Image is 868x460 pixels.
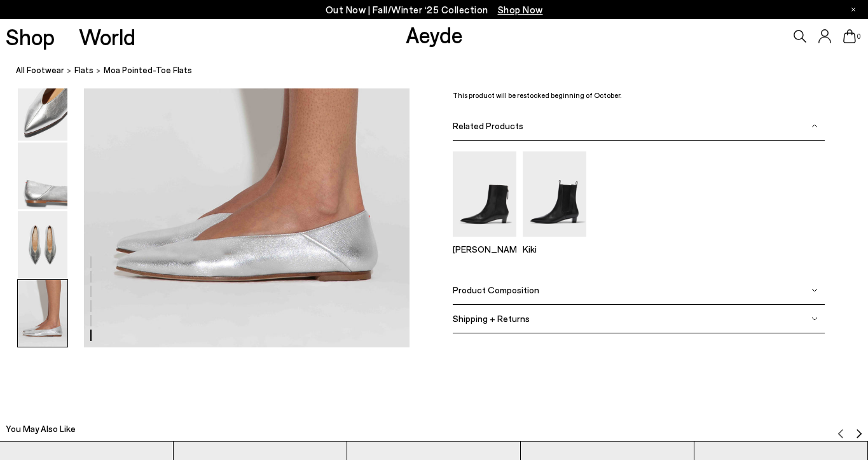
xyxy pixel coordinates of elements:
p: Out Now | Fall/Winter ‘25 Collection [326,2,543,18]
img: Kiki Leather Chelsea Boots [523,152,586,237]
p: Kiki [523,244,586,254]
a: Kiki Leather Chelsea Boots Kiki [523,228,586,254]
a: 0 [843,29,856,43]
img: Moa Pointed-Toe Flats - Image 4 [18,143,67,209]
span: Moa Pointed-Toe Flats [104,64,192,77]
img: svg%3E [811,123,818,129]
button: Previous slide [836,419,846,438]
img: Moa Pointed-Toe Flats - Image 3 [18,74,67,141]
a: All Footwear [16,64,64,77]
img: svg%3E [811,316,818,322]
img: website_grey.svg [20,33,31,43]
a: flats [74,64,93,77]
a: Shop [6,25,55,48]
a: Harriet Pointed Ankle Boots [PERSON_NAME] [453,228,516,254]
span: Navigate to /collections/new-in [498,4,543,15]
span: Shipping + Returns [453,313,530,324]
img: svg%3E [854,428,864,438]
img: Harriet Pointed Ankle Boots [453,152,516,237]
span: Related Products [453,121,523,132]
img: svg%3E [836,428,846,438]
img: Moa Pointed-Toe Flats - Image 5 [18,211,67,278]
div: Keywords by Traffic [141,75,214,83]
div: v 4.0.25 [36,20,62,31]
a: Aeyde [406,21,463,48]
div: Domain Overview [48,75,114,83]
img: tab_keywords_by_traffic_grey.svg [127,74,137,84]
div: Domain: [DOMAIN_NAME] [33,33,140,43]
img: logo_orange.svg [20,20,31,31]
p: This product will be restocked beginning of October. [453,90,825,101]
h2: You May Also Like [6,422,76,435]
button: Next slide [854,419,864,438]
span: Product Composition [453,284,539,295]
span: flats [74,65,93,75]
span: 0 [856,33,862,40]
a: World [79,25,135,48]
nav: breadcrumb [16,53,868,88]
img: tab_domain_overview_orange.svg [34,74,45,84]
p: [PERSON_NAME] [453,244,516,254]
img: Moa Pointed-Toe Flats - Image 6 [18,280,67,347]
img: svg%3E [811,287,818,293]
